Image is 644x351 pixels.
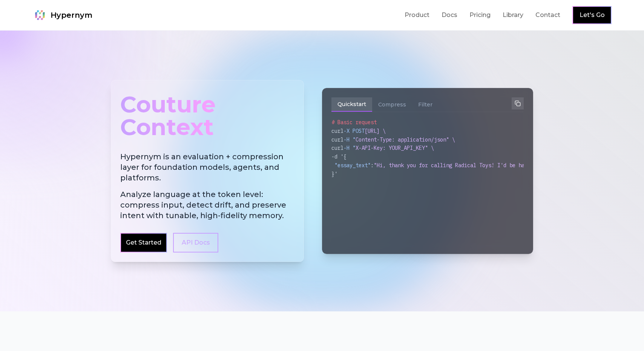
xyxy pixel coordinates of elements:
[331,97,372,112] button: Quickstart
[120,189,294,221] span: Analyze language at the token level: compress input, detect drift, and preserve intent with tunab...
[334,162,371,169] span: "essay_text"
[126,238,161,247] a: Get Started
[120,151,294,221] h2: Hypernym is an evaluation + compression layer for foundation models, agents, and platforms.
[365,128,386,134] span: [URL] \
[535,11,560,20] a: Contact
[372,97,412,112] button: Compress
[120,89,294,142] div: Couture Context
[51,10,92,20] span: Hypernym
[580,11,605,20] a: Let's Go
[442,11,457,20] a: Docs
[469,11,491,20] a: Pricing
[331,145,343,151] span: curl
[343,136,356,143] span: -H "
[343,145,356,151] span: -H "
[331,128,343,134] span: curl
[356,136,455,143] span: Content-Type: application/json" \
[173,233,218,252] a: API Docs
[412,97,439,112] button: Filter
[32,8,48,23] img: Hypernym Logo
[371,162,374,169] span: :
[331,136,343,143] span: curl
[512,97,524,109] button: Copy to clipboard
[331,171,337,177] span: }'
[331,119,377,126] span: # Basic request
[405,11,429,20] a: Product
[343,128,365,134] span: -X POST
[32,8,92,23] a: Hypernym
[503,11,523,20] a: Library
[356,145,434,151] span: X-API-Key: YOUR_API_KEY" \
[331,153,347,160] span: -d '{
